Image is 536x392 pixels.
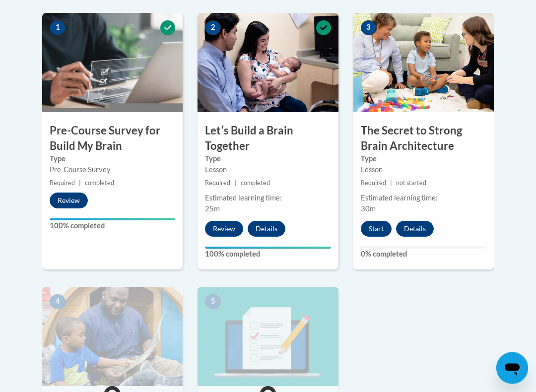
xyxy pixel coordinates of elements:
[205,154,331,165] label: Type
[198,124,338,154] h3: Letʹs Build a Brain Together
[205,21,221,36] span: 2
[205,249,331,260] label: 100% completed
[361,221,392,237] button: Start
[85,180,114,187] span: completed
[205,221,243,237] button: Review
[235,180,237,187] span: |
[361,21,377,36] span: 3
[205,205,220,213] span: 25m
[50,193,88,209] button: Review
[198,13,338,113] img: Course Image
[396,221,434,237] button: Details
[361,205,376,213] span: 30m
[361,193,486,204] div: Estimated learning time:
[50,165,175,176] div: Pre-Course Survey
[50,154,175,165] label: Type
[50,21,66,36] span: 1
[50,219,175,221] div: Your progress
[205,180,230,187] span: Required
[390,180,392,187] span: |
[42,287,183,387] img: Course Image
[50,180,75,187] span: Required
[496,352,528,384] iframe: Button to launch messaging window
[361,165,486,176] div: Lesson
[205,247,331,249] div: Your progress
[361,180,386,187] span: Required
[353,124,494,154] h3: The Secret to Strong Brain Architecture
[198,287,338,387] img: Course Image
[361,154,486,165] label: Type
[79,180,81,187] span: |
[50,221,175,232] label: 100% completed
[361,249,486,260] label: 0% completed
[353,13,494,113] img: Course Image
[42,13,183,113] img: Course Image
[205,295,221,310] span: 5
[205,165,331,176] div: Lesson
[42,124,183,154] h3: Pre-Course Survey for Build My Brain
[248,221,285,237] button: Details
[50,295,66,310] span: 4
[396,180,426,187] span: not started
[205,193,331,204] div: Estimated learning time:
[241,180,270,187] span: completed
